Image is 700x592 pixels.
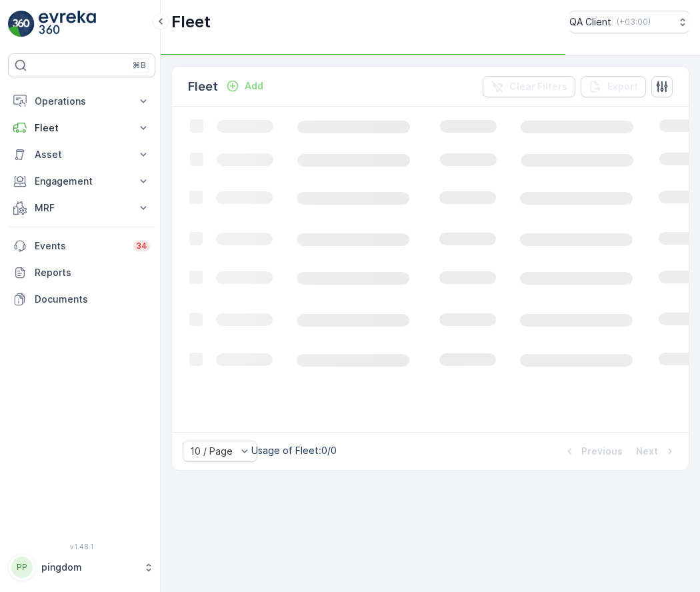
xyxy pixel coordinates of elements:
[35,148,129,161] p: Asset
[8,553,155,581] button: PPpingdom
[617,17,651,27] p: ( +03:00 )
[11,557,33,578] div: PP
[35,266,150,279] p: Reports
[171,11,211,33] p: Fleet
[188,77,218,96] p: Fleet
[35,175,129,188] p: Engagement
[35,293,150,306] p: Documents
[35,201,129,215] p: MRF
[483,76,575,97] button: Clear Filters
[581,445,623,458] p: Previous
[8,543,155,551] span: v 1.48.1
[569,11,689,33] button: QA Client(+03:00)
[8,259,155,286] a: Reports
[635,443,678,459] button: Next
[35,95,129,108] p: Operations
[636,445,658,458] p: Next
[8,141,155,168] button: Asset
[561,443,624,459] button: Previous
[8,115,155,141] button: Fleet
[8,195,155,221] button: MRF
[39,11,96,37] img: logo_light-DOdMpM7g.png
[133,60,146,71] p: ⌘B
[35,121,129,135] p: Fleet
[581,76,646,97] button: Export
[8,233,155,259] a: Events34
[136,241,147,251] p: 34
[569,15,611,29] p: QA Client
[607,80,638,93] p: Export
[251,444,337,457] p: Usage of Fleet : 0/0
[245,79,263,93] p: Add
[41,561,137,574] p: pingdom
[35,239,125,253] p: Events
[8,11,35,37] img: logo
[221,78,269,94] button: Add
[8,168,155,195] button: Engagement
[8,286,155,313] a: Documents
[509,80,567,93] p: Clear Filters
[8,88,155,115] button: Operations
